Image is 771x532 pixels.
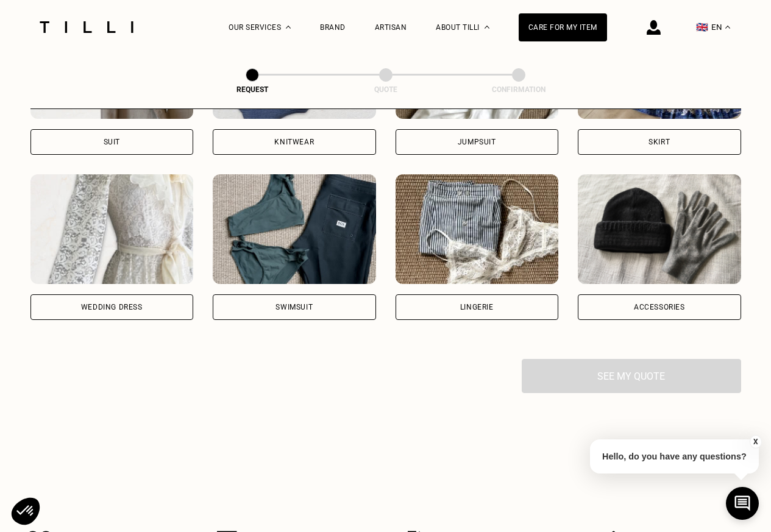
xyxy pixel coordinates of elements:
div: Accessories [634,303,685,311]
img: About dropdown menu [485,26,489,29]
img: login icon [647,20,661,35]
img: Tilli seamstress service logo [35,21,138,33]
div: Confirmation [458,85,580,94]
div: Jumpsuit [458,138,496,146]
a: Brand [320,23,346,32]
p: Hello, do you have any questions? [590,439,759,473]
img: Dropdown menu [286,26,291,29]
a: Care for my item [519,13,607,41]
div: Swimsuit [275,303,313,311]
div: Knitwear [274,138,314,146]
div: Skirt [648,138,670,146]
span: 🇬🇧 [696,21,708,33]
div: Suit [104,138,120,146]
img: Tilli retouche votre Lingerie [396,174,559,284]
button: X [750,435,762,449]
div: Request [191,85,313,94]
div: Quote [325,85,447,94]
img: Tilli retouche votre Swimsuit [213,174,376,284]
a: Artisan [375,23,407,32]
img: Tilli retouche votre Accessories [578,174,741,284]
img: Tilli retouche votre Wedding dress [30,174,194,284]
div: Lingerie [460,303,494,311]
img: menu déroulant [725,26,730,29]
div: Wedding dress [81,303,143,311]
